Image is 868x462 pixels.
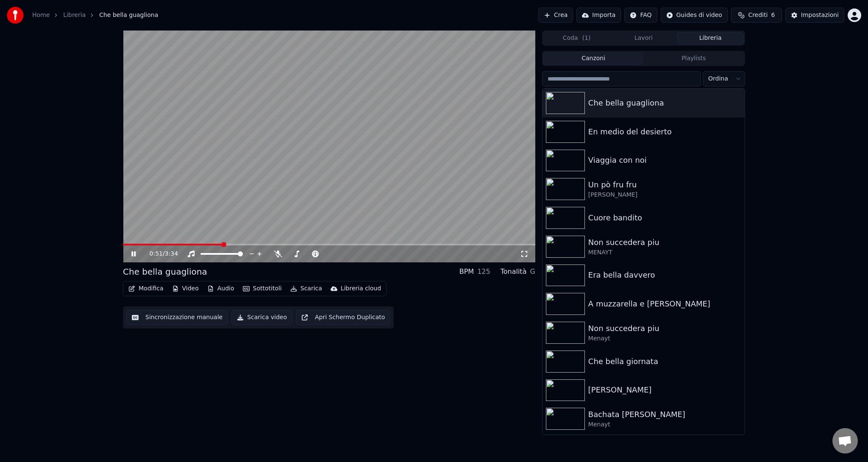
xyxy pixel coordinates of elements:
[576,8,621,23] button: Importa
[588,420,741,429] div: Menayt
[643,53,744,65] button: Playlists
[661,8,728,23] button: Guides di video
[204,283,238,295] button: Audio
[477,267,490,277] div: 125
[239,283,285,295] button: Sottotitoli
[588,191,741,199] div: [PERSON_NAME]
[588,248,741,257] div: MENAYT
[501,267,527,277] div: Tonalità
[125,283,167,295] button: Modifica
[231,310,292,325] button: Scarica video
[582,34,591,42] span: ( 1 )
[126,310,228,325] button: Sincronizzazione manuale
[801,11,839,19] div: Impostazioni
[341,284,381,293] div: Libreria cloud
[32,11,158,19] nav: breadcrumb
[588,269,741,281] div: Era bella davvero
[169,283,202,295] button: Video
[748,11,768,19] span: Crediti
[785,8,844,23] button: Impostazioni
[543,53,644,65] button: Canzoni
[63,11,86,19] a: Libreria
[610,32,677,45] button: Lavori
[588,298,741,310] div: A muzzarella e [PERSON_NAME]
[150,250,163,258] span: 0:51
[123,266,207,278] div: Che bella guagliona
[588,384,741,396] div: [PERSON_NAME]
[99,11,158,19] span: Che bella guagliona
[150,250,170,258] div: /
[32,11,50,19] a: Home
[771,11,775,19] span: 6
[588,126,741,138] div: En medio del desierto
[624,8,657,23] button: FAQ
[530,267,535,277] div: G
[588,323,741,334] div: Non succedera piu
[588,212,741,224] div: Cuore bandito
[7,7,24,24] img: youka
[588,237,741,248] div: Non succedera piu
[588,154,741,166] div: Viaggia con noi
[677,32,744,45] button: Libreria
[731,8,782,23] button: Crediti6
[538,8,573,23] button: Crea
[588,356,741,367] div: Che bella giornata
[588,334,741,343] div: Menayt
[287,283,325,295] button: Scarica
[296,310,390,325] button: Apri Schermo Duplicato
[459,267,474,277] div: BPM
[588,179,741,191] div: Un pò fru fru
[832,428,858,454] div: Aprire la chat
[708,75,728,83] span: Ordina
[588,409,741,420] div: Bachata [PERSON_NAME]
[588,97,741,109] div: Che bella guagliona
[543,32,610,45] button: Coda
[165,250,178,258] span: 3:34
